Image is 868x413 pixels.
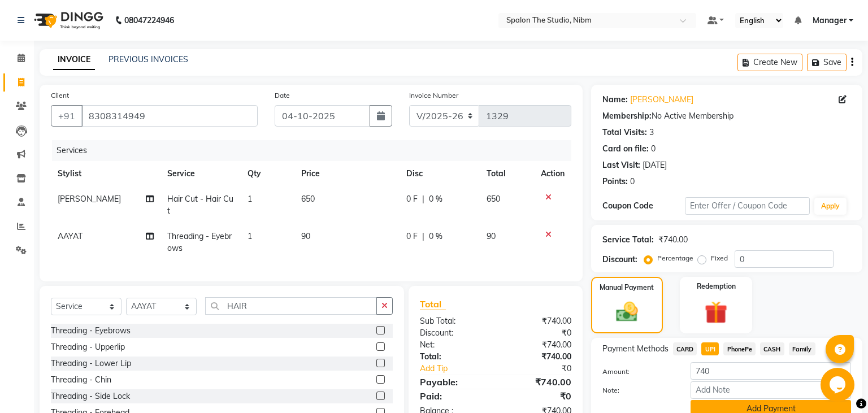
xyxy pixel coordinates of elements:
input: Search or Scan [205,297,377,315]
div: Service Total: [602,234,654,246]
th: Action [534,161,571,186]
div: [DATE] [643,159,667,171]
div: 0 [651,143,656,155]
th: Stylist [51,161,160,186]
input: Enter Offer / Coupon Code [685,197,809,215]
button: Create New [737,54,802,71]
label: Date [275,90,290,101]
div: 0 [630,176,635,188]
div: ₹0 [496,327,580,339]
div: ₹740.00 [496,375,580,389]
span: 0 % [429,231,442,242]
label: Amount: [594,367,683,377]
input: Add Note [691,381,851,399]
div: Discount: [411,327,496,339]
label: Note: [594,385,683,395]
input: Search by Name/Mobile/Email/Code [81,105,258,127]
label: Client [51,90,69,101]
span: 1 [248,231,252,241]
div: Paid: [411,389,496,403]
a: Add Tip [411,363,509,375]
th: Total [480,161,534,186]
div: 3 [649,127,654,138]
div: Threading - Eyebrows [51,325,131,337]
span: AAYAT [58,231,83,241]
span: 650 [301,194,315,204]
div: ₹740.00 [496,351,580,363]
b: 08047224946 [124,5,174,36]
span: | [422,231,424,242]
span: Hair Cut - Hair Cut [167,194,233,216]
th: Price [294,161,400,186]
span: Total [420,298,446,310]
div: Name: [602,94,628,106]
div: Total: [411,351,496,363]
div: Services [52,140,580,161]
div: Membership: [602,110,652,122]
span: 0 F [406,231,418,242]
span: 650 [487,194,500,204]
div: Card on file: [602,143,649,155]
button: +91 [51,105,83,127]
label: Fixed [711,253,728,263]
div: ₹0 [496,389,580,403]
div: Sub Total: [411,315,496,327]
a: [PERSON_NAME] [630,94,693,106]
label: Manual Payment [600,282,654,293]
div: Coupon Code [602,200,685,212]
div: ₹740.00 [658,234,688,246]
div: Threading - Chin [51,374,111,386]
label: Redemption [697,281,736,292]
button: Apply [814,198,847,215]
div: ₹0 [510,363,580,375]
button: Save [807,54,847,71]
div: Threading - Lower Lip [51,358,131,369]
span: [PERSON_NAME] [58,194,121,204]
span: CARD [673,342,697,355]
span: CASH [760,342,784,355]
span: 1 [248,194,252,204]
span: UPI [701,342,719,355]
th: Qty [241,161,294,186]
img: _gift.svg [697,298,735,327]
span: Manager [813,15,847,27]
th: Service [160,161,241,186]
span: 90 [487,231,496,241]
a: PREVIOUS INVOICES [108,54,188,64]
span: 90 [301,231,310,241]
th: Disc [400,161,480,186]
iframe: chat widget [821,368,857,402]
span: 0 % [429,193,442,205]
div: ₹740.00 [496,339,580,351]
a: INVOICE [53,50,95,70]
label: Invoice Number [409,90,458,101]
div: Total Visits: [602,127,647,138]
span: Family [789,342,815,355]
input: Amount [691,362,851,380]
div: No Active Membership [602,110,851,122]
div: Last Visit: [602,159,640,171]
span: 0 F [406,193,418,205]
div: Threading - Upperlip [51,341,125,353]
div: Threading - Side Lock [51,390,130,402]
div: Net: [411,339,496,351]
div: Payable: [411,375,496,389]
span: PhonePe [723,342,756,355]
span: Payment Methods [602,343,669,355]
div: Discount: [602,254,637,266]
img: _cash.svg [609,299,645,324]
img: logo [29,5,106,36]
span: | [422,193,424,205]
div: Points: [602,176,628,188]
span: Threading - Eyebrows [167,231,232,253]
label: Percentage [657,253,693,263]
div: ₹740.00 [496,315,580,327]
